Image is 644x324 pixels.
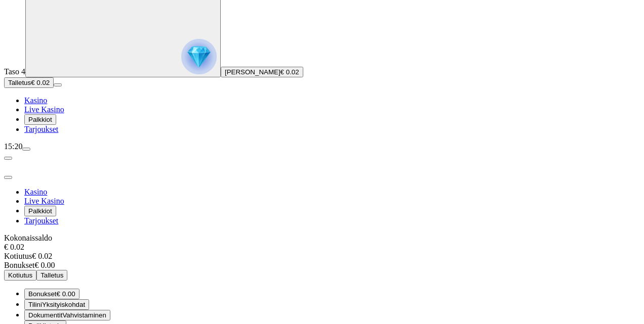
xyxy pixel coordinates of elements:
a: Live Kasino [24,105,64,114]
img: reward progress [181,39,217,74]
span: Dokumentit [28,311,62,319]
button: [PERSON_NAME]€ 0.02 [221,67,303,77]
div: € 0.02 [4,252,640,261]
button: Palkkiot [24,206,56,216]
button: menu [54,83,62,86]
span: Palkkiot [28,116,52,123]
a: Kasino [24,96,47,105]
button: user iconTiliniYksityiskohdat [24,299,89,310]
a: Live Kasino [24,197,64,205]
button: smiley iconBonukset€ 0.00 [24,289,79,299]
a: Tarjoukset [24,216,58,225]
span: [PERSON_NAME] [225,68,280,76]
button: menu [22,148,30,151]
span: 15:20 [4,142,22,151]
span: Taso 4 [4,67,25,76]
span: Bonukset [4,261,34,269]
button: doc iconDokumentitVahvistaminen [24,310,110,320]
div: Kokonaissaldo [4,234,640,252]
span: Bonukset [28,290,57,298]
span: Vahvistaminen [62,311,106,319]
button: Kotiutus [4,270,36,281]
span: Palkkiot [28,207,52,215]
span: Yksityiskohdat [42,301,85,308]
span: Tilini [28,301,42,308]
span: € 0.02 [31,79,50,86]
span: € 0.00 [57,290,75,298]
button: Talletusplus icon€ 0.02 [4,77,54,88]
span: Kotiutus [4,252,32,260]
a: Kasino [24,188,47,196]
div: € 0.02 [4,243,640,252]
nav: Main menu [4,96,640,134]
span: Talletus [8,79,31,86]
span: Talletus [41,271,63,279]
button: chevron-left icon [4,157,12,160]
button: Palkkiot [24,114,56,125]
a: Tarjoukset [24,125,58,133]
div: € 0.00 [4,261,640,270]
span: € 0.02 [280,68,299,76]
button: Talletus [36,270,67,281]
span: Kotiutus [8,271,32,279]
nav: Main menu [4,188,640,225]
button: close [4,176,12,179]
